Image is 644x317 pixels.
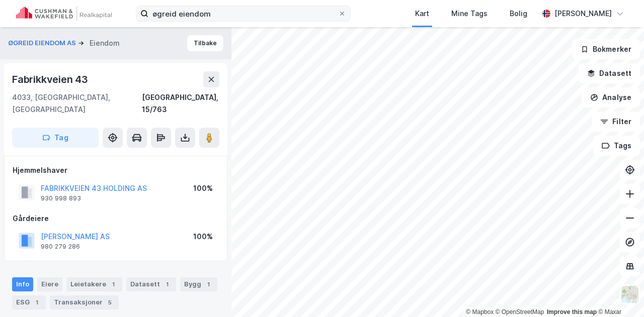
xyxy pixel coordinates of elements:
[582,87,640,108] button: Analyse
[203,279,213,289] div: 1
[66,277,122,291] div: Leietakere
[37,277,62,291] div: Eiere
[12,91,142,116] div: 4033, [GEOGRAPHIC_DATA], [GEOGRAPHIC_DATA]
[32,297,42,307] div: 1
[12,295,46,309] div: ESG
[41,194,81,202] div: 930 998 893
[13,164,219,176] div: Hjemmelshaver
[12,277,33,291] div: Info
[593,136,640,156] button: Tags
[547,308,597,315] a: Improve this map
[90,37,120,49] div: Eiendom
[148,6,338,21] input: Søk på adresse, matrikkel, gårdeiere, leietakere eller personer
[579,63,640,83] button: Datasett
[415,8,429,20] div: Kart
[162,279,172,289] div: 1
[187,35,223,51] button: Tilbake
[496,308,544,315] a: OpenStreetMap
[554,8,612,20] div: [PERSON_NAME]
[13,213,219,225] div: Gårdeiere
[12,71,90,87] div: Fabrikkveien 43
[126,277,176,291] div: Datasett
[510,8,527,20] div: Bolig
[108,279,118,289] div: 1
[594,269,644,317] div: Kontrollprogram for chat
[105,297,115,307] div: 5
[16,7,112,21] img: cushman-wakefield-realkapital-logo.202ea83816669bd177139c58696a8fa1.svg
[193,231,213,243] div: 100%
[592,112,640,132] button: Filter
[41,243,80,251] div: 980 279 286
[142,91,219,116] div: [GEOGRAPHIC_DATA], 15/763
[572,39,640,59] button: Bokmerker
[451,8,488,20] div: Mine Tags
[8,38,78,48] button: ØGREID EIENDOM AS
[180,277,217,291] div: Bygg
[193,182,213,194] div: 100%
[466,308,494,315] a: Mapbox
[594,269,644,317] iframe: Chat Widget
[12,128,99,148] button: Tag
[50,295,119,309] div: Transaksjoner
